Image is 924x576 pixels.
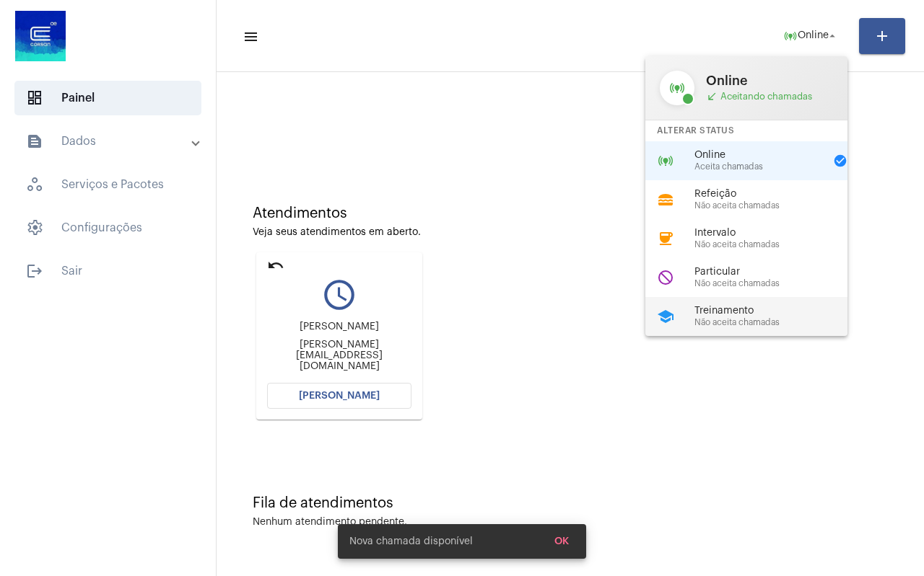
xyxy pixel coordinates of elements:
span: Não aceita chamadas [694,201,859,211]
mat-icon: do_not_disturb [657,269,674,286]
span: OK [554,536,569,546]
span: Aceita chamadas [694,162,824,172]
button: OK [543,528,580,554]
span: Treinamento [694,306,859,316]
div: Alterar Status [645,120,847,141]
mat-icon: coffee [657,230,674,247]
mat-icon: check_circle [833,154,847,168]
span: Particular [694,267,859,278]
span: Online [706,74,833,88]
span: Intervalo [694,228,859,239]
mat-icon: lunch_dining [657,191,674,208]
span: Não aceita chamadas [694,279,859,288]
span: Não aceita chamadas [694,240,859,249]
span: Online [694,150,824,161]
mat-icon: online_prediction [657,152,674,169]
span: Aceitando chamadas [706,91,833,102]
mat-icon: call_received [706,91,718,102]
span: Não aceita chamadas [694,318,859,327]
span: Refeição [694,189,859,200]
mat-icon: school [657,308,674,325]
span: Nova chamada disponível [349,534,473,549]
mat-icon: online_prediction [660,71,694,105]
